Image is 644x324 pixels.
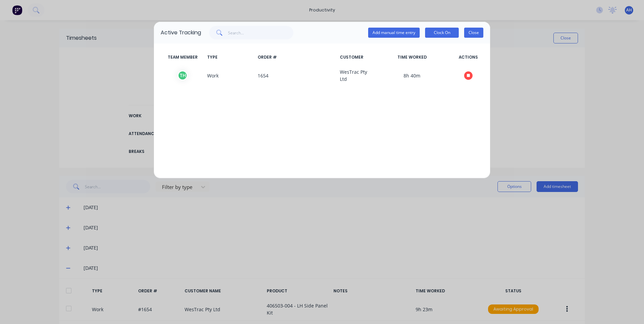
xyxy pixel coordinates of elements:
span: WesTrac Pty Ltd [337,68,371,83]
div: T H [178,70,188,80]
span: TEAM MEMBER [161,54,204,60]
button: Clock On [425,28,459,38]
span: Work [204,68,255,83]
span: TYPE [204,54,255,60]
span: ORDER # [255,54,337,60]
span: 1654 [255,68,337,83]
div: Active Tracking [161,29,201,37]
span: ACTIONS [453,54,483,60]
button: Close [464,28,483,38]
input: Search... [228,26,294,39]
span: 8h 40m [371,68,453,83]
span: CUSTOMER [337,54,371,60]
span: TIME WORKED [371,54,453,60]
button: Add manual time entry [368,28,420,38]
